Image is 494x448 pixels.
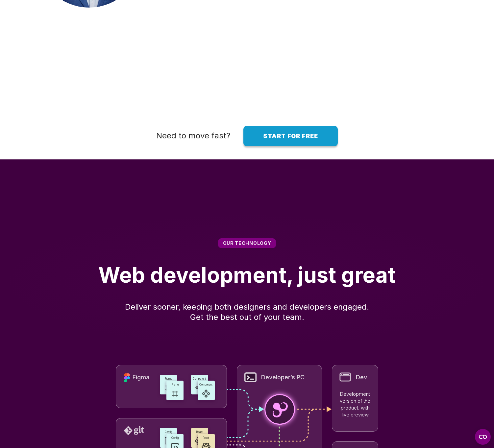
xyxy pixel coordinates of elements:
span: Config [165,430,172,434]
span: Dev [356,374,367,381]
span: Frame [171,383,179,386]
span: Development version of the product, with live preview [340,391,372,418]
span: Start for free [263,132,318,139]
span: Frame [165,377,172,380]
span: React [196,430,203,434]
span: Config [171,436,179,439]
span: Need to move fast? [156,131,230,140]
span: Figma [133,374,149,381]
span: Web development, just great [98,262,396,288]
span: Our technology [223,240,271,246]
a: Start for free [243,126,338,146]
span: Developer’s PC [261,374,305,381]
button: Open CMP widget [475,429,491,445]
span: Deliver sooner, keeping both designers and developers engaged. Get the best out of your team. [125,302,369,322]
span: Component [199,383,212,386]
span: React [203,436,209,439]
